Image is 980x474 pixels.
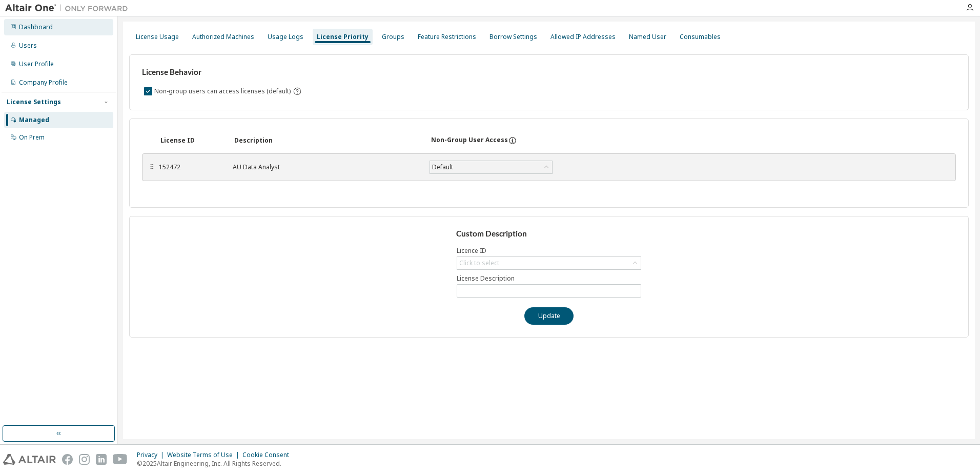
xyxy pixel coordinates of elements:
div: Usage Logs [268,33,303,41]
button: Update [524,307,574,325]
label: License Description [457,274,641,283]
div: User Profile [19,60,54,68]
p: © 2025 Altair Engineering, Inc. All Rights Reserved. [137,459,295,468]
div: ⠿ [149,163,155,171]
div: Allowed IP Addresses [550,33,616,41]
div: License Priority [317,33,369,41]
h3: License Behavior [142,67,300,77]
div: Click to select [459,259,499,267]
div: Company Profile [19,78,68,87]
div: Groups [382,33,404,41]
div: License Usage [136,33,179,41]
img: youtube.svg [113,454,128,465]
div: Non-Group User Access [431,136,508,145]
label: Licence ID [457,247,641,255]
div: On Prem [19,133,45,142]
div: Privacy [137,451,167,459]
div: Named User [629,33,666,41]
div: Borrow Settings [489,33,537,41]
img: Altair One [5,3,133,13]
img: facebook.svg [62,454,73,465]
div: Description [234,136,419,145]
div: License ID [160,136,222,145]
div: 152472 [159,163,220,171]
div: Default [431,162,455,173]
div: Default [430,161,552,173]
div: Consumables [680,33,721,41]
div: Website Terms of Use [167,451,242,459]
label: Non-group users can access licenses (default) [154,85,293,97]
img: linkedin.svg [96,454,107,465]
div: Dashboard [19,23,53,31]
div: AU Data Analyst [233,163,417,171]
img: altair_logo.svg [3,454,56,465]
div: Feature Restrictions [418,33,476,41]
svg: By default any user not assigned to any group can access any license. Turn this setting off to di... [293,87,302,96]
img: instagram.svg [79,454,90,465]
div: License Settings [7,98,61,106]
div: Cookie Consent [242,451,295,459]
div: Managed [19,116,49,124]
h3: Custom Description [456,229,642,239]
div: Click to select [457,257,641,269]
div: Authorized Machines [192,33,254,41]
div: Users [19,42,37,50]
